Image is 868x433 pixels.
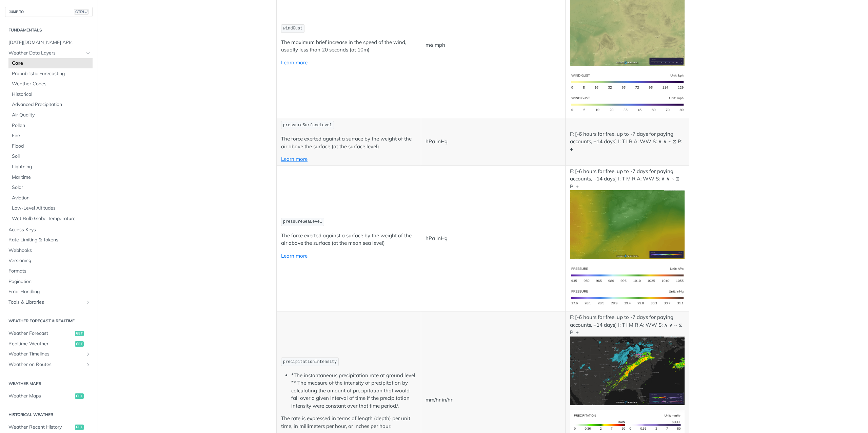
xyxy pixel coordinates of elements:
[85,50,91,56] button: Hide subpages for Weather Data Layers
[283,219,322,224] span: pressureSeaLevel
[570,425,685,432] span: Expand image
[281,232,416,247] p: The force exerted against a surface by the weight of the air above the surface (at the mean sea l...
[426,41,561,49] p: m/s mph
[5,266,93,276] a: Formats
[426,396,561,404] p: mm/hr in/hr
[12,81,91,87] span: Weather Codes
[570,272,685,278] span: Expand image
[5,360,93,370] a: Weather on RoutesShow subpages for Weather on Routes
[8,424,73,431] span: Weather Recent History
[85,362,91,367] button: Show subpages for Weather on Routes
[12,70,91,77] span: Probabilistic Forecasting
[8,361,84,368] span: Weather on Routes
[570,130,685,153] p: F: [-6 hours for free, up to -7 days for paying accounts, +14 days] I: T I R A: WW S: ∧ ∨ ~ ⧖ P: +
[5,328,93,339] a: Weather Forecastget
[5,287,93,297] a: Error Handling
[12,122,91,129] span: Pollen
[8,330,73,337] span: Weather Forecast
[12,184,91,191] span: Solar
[8,278,91,285] span: Pagination
[8,131,93,141] a: Fire
[281,415,416,430] p: The rate is expressed in terms of length (depth) per unit time, in millimeters per hour, or inche...
[570,168,685,259] p: F: [-6 hours for free, up to -7 days for paying accounts, +14 days] I: T M R A: WW S: ∧ ∨ ~ ⧖ P: +
[8,69,93,79] a: Probabilistic Forecasting
[12,153,91,160] span: Soil
[5,38,93,48] a: [DATE][DOMAIN_NAME] APIs
[12,60,91,67] span: Core
[426,235,561,242] p: hPa inHg
[12,195,91,201] span: Aviation
[8,79,93,89] a: Weather Codes
[5,27,93,33] h2: Fundamentals
[75,393,84,399] span: get
[281,156,308,162] a: Learn more
[8,39,91,46] span: [DATE][DOMAIN_NAME] APIs
[5,277,93,287] a: Pagination
[8,121,93,131] a: Pollen
[5,412,93,418] h2: Historical Weather
[291,372,416,410] li: *The instantaneous precipitation rate at ground level ** The measure of the intensity of precipit...
[5,7,93,17] button: JUMP TOCTRL-/
[5,339,93,349] a: Realtime Weatherget
[283,26,303,31] span: windGust
[75,341,84,347] span: get
[8,299,84,306] span: Tools & Libraries
[8,50,84,57] span: Weather Data Layers
[570,221,685,227] span: Expand image
[74,9,89,15] span: CTRL-/
[12,174,91,181] span: Maritime
[8,162,93,172] a: Lightning
[8,237,91,243] span: Rate Limiting & Tokens
[75,331,84,336] span: get
[281,253,308,259] a: Learn more
[8,393,73,399] span: Weather Maps
[5,297,93,307] a: Tools & LibrariesShow subpages for Tools & Libraries
[5,48,93,58] a: Weather Data LayersHide subpages for Weather Data Layers
[8,110,93,120] a: Air Quality
[5,381,93,387] h2: Weather Maps
[12,112,91,118] span: Air Quality
[8,172,93,182] a: Maritime
[570,313,685,405] p: F: [-6 hours for free, up to -7 days for paying accounts, +14 days] I: T I M R A: WW S: ∧ ∨ ~ ⧖ P: +
[283,123,332,128] span: pressureSurfaceLevel
[85,351,91,357] button: Show subpages for Weather Timelines
[8,247,91,254] span: Webhooks
[8,341,73,347] span: Realtime Weather
[5,235,93,245] a: Rate Limiting & Tokens
[570,27,685,34] span: Expand image
[426,138,561,146] p: hPa inHg
[12,164,91,170] span: Lightning
[5,318,93,324] h2: Weather Forecast & realtime
[75,425,84,430] span: get
[8,182,93,193] a: Solar
[85,300,91,305] button: Show subpages for Tools & Libraries
[12,205,91,212] span: Low-Level Altitudes
[570,78,685,85] span: Expand image
[8,351,84,358] span: Weather Timelines
[283,360,337,364] span: precipitationIntensity
[8,151,93,161] a: Soil
[5,422,93,432] a: Weather Recent Historyget
[8,226,91,233] span: Access Keys
[570,294,685,301] span: Expand image
[8,58,93,68] a: Core
[5,349,93,359] a: Weather TimelinesShow subpages for Weather Timelines
[12,143,91,150] span: Flood
[5,256,93,266] a: Versioning
[281,59,308,66] a: Learn more
[5,245,93,256] a: Webhooks
[281,135,416,150] p: The force exerted against a surface by the weight of the air above the surface (at the surface le...
[8,214,93,224] a: Wet Bulb Globe Temperature
[5,225,93,235] a: Access Keys
[8,141,93,151] a: Flood
[570,367,685,373] span: Expand image
[8,288,91,295] span: Error Handling
[281,39,416,54] p: The maximum brief increase in the speed of the wind, usually less than 20 seconds (at 10m)
[8,89,93,100] a: Historical
[12,215,91,222] span: Wet Bulb Globe Temperature
[8,268,91,275] span: Formats
[8,193,93,203] a: Aviation
[12,91,91,98] span: Historical
[8,203,93,213] a: Low-Level Altitudes
[12,132,91,139] span: Fire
